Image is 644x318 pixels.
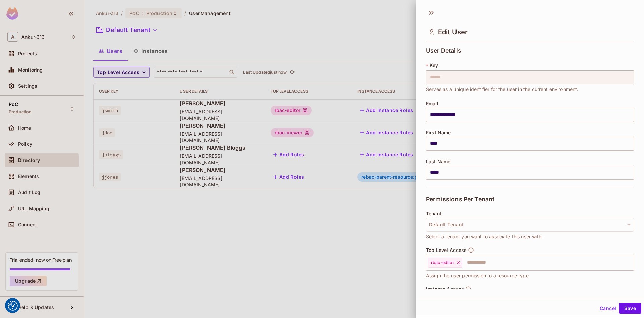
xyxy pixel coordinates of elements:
span: Top Level Access [426,247,467,253]
div: rbac-editor [428,258,462,268]
button: Open [630,262,632,263]
button: Save [619,303,641,314]
span: rbac-editor [431,260,454,265]
span: Permissions Per Tenant [426,196,494,203]
span: Key [430,63,438,68]
img: Revisit consent button [8,301,18,311]
span: Tenant [426,211,441,216]
span: User Details [426,47,461,54]
button: Cancel [597,303,619,314]
span: First Name [426,130,451,135]
span: Last Name [426,159,450,164]
button: Default Tenant [426,218,634,232]
span: Select a tenant you want to associate this user with. [426,233,543,240]
span: Assign the user permission to a resource type [426,272,529,279]
span: Serves as a unique identifier for the user in the current environment. [426,86,579,93]
span: Edit User [438,28,468,36]
span: Email [426,101,438,106]
span: Instance Access [426,286,464,292]
button: Consent Preferences [8,301,18,311]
